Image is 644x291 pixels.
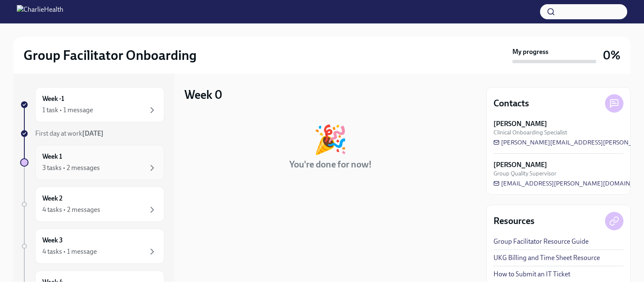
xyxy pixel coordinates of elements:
a: How to Submit an IT Ticket [493,270,570,279]
div: 4 tasks • 2 messages [42,205,100,214]
a: Week 34 tasks • 1 message [20,229,164,264]
span: Clinical Onboarding Specialist [493,129,567,136]
h3: Week 0 [184,87,222,102]
a: Week -11 task • 1 message [20,87,164,122]
span: First day at work [35,129,104,137]
div: 4 tasks • 1 message [42,247,97,256]
a: First day at work[DATE] [20,129,164,138]
strong: [DATE] [82,129,104,137]
h6: Week -1 [42,94,64,103]
h3: 0% [603,48,621,63]
strong: My progress [512,47,548,57]
span: Group Quality Supervisor [493,170,556,178]
a: Week 13 tasks • 2 messages [20,145,164,180]
h4: You're done for now! [289,158,372,171]
strong: [PERSON_NAME] [493,119,547,129]
strong: [PERSON_NAME] [493,160,547,170]
div: 🎉 [313,126,348,153]
h6: Week 2 [42,194,62,203]
h4: Resources [493,215,535,227]
div: 3 tasks • 2 messages [42,163,100,173]
h4: Contacts [493,97,529,110]
h2: Group Facilitator Onboarding [23,47,197,64]
h6: Week 4 [42,278,63,287]
a: UKG Billing and Time Sheet Resource [493,253,600,263]
a: Group Facilitator Resource Guide [493,237,589,246]
img: CharlieHealth [17,5,63,18]
h6: Week 3 [42,236,63,245]
h6: Week 1 [42,152,62,161]
div: 1 task • 1 message [42,106,93,115]
a: Week 24 tasks • 2 messages [20,187,164,222]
